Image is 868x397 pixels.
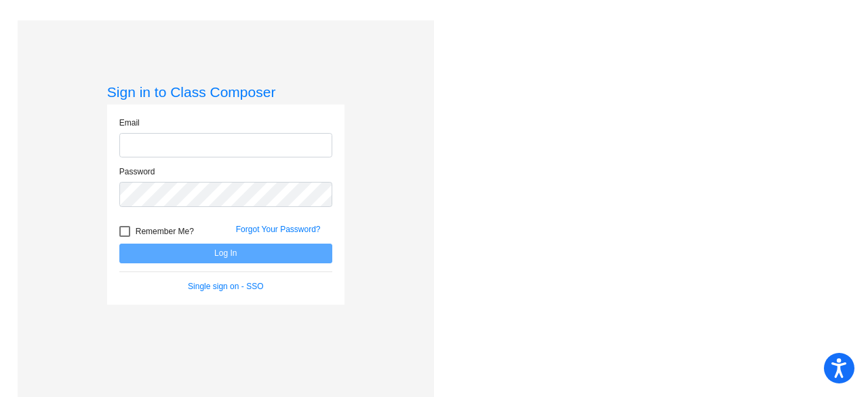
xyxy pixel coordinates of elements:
span: Remember Me? [136,223,194,240]
a: Forgot Your Password? [236,225,321,234]
a: Single sign on - SSO [188,282,263,291]
h3: Sign in to Class Composer [107,83,344,100]
button: Log In [119,244,332,263]
label: Email [119,117,140,129]
label: Password [119,166,155,178]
